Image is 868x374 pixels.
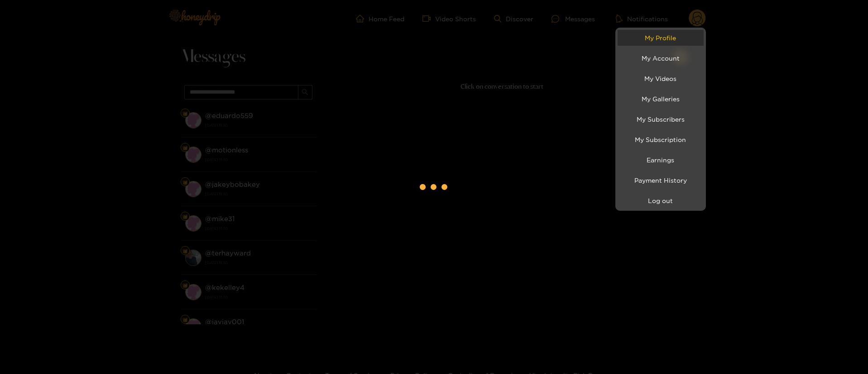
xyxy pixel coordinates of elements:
a: My Videos [618,71,704,86]
a: My Galleries [618,91,704,107]
a: Earnings [618,152,704,168]
a: My Subscribers [618,111,704,127]
a: My Profile [618,30,704,46]
a: My Subscription [618,132,704,147]
button: Log out [618,193,704,208]
a: Payment History [618,172,704,188]
a: My Account [618,50,704,66]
